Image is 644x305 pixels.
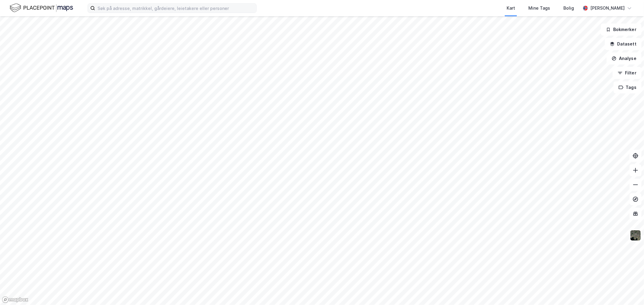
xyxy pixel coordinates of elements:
div: Kontrollprogram for chat [614,276,644,305]
img: logo.f888ab2527a4732fd821a326f86c7f29.svg [10,3,73,13]
div: [PERSON_NAME] [590,5,625,12]
div: Bolig [563,5,574,12]
div: Kart [507,5,515,12]
div: Mine Tags [528,5,550,12]
iframe: Chat Widget [614,276,644,305]
input: Søk på adresse, matrikkel, gårdeiere, leietakere eller personer [95,4,256,13]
